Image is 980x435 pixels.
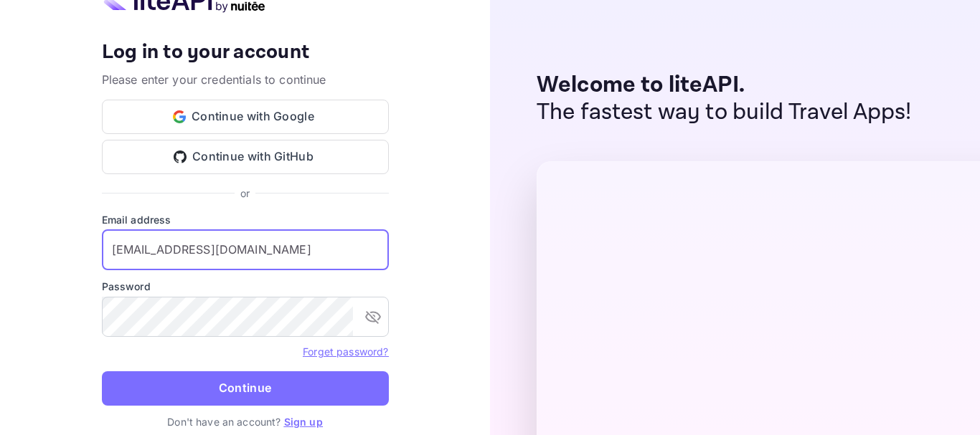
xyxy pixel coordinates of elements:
[102,371,389,406] button: Continue
[303,345,388,358] a: Forget password?
[102,71,389,88] p: Please enter your credentials to continue
[284,416,323,428] a: Sign up
[537,72,912,99] p: Welcome to liteAPI.
[102,230,389,270] input: Enter your email address
[359,302,387,331] button: toggle password visibility
[240,186,250,201] p: or
[102,100,389,134] button: Continue with Google
[303,344,388,358] a: Forget password?
[537,99,912,126] p: The fastest way to build Travel Apps!
[102,40,389,65] h4: Log in to your account
[102,414,389,429] p: Don't have an account?
[102,279,389,294] label: Password
[102,212,389,227] label: Email address
[102,140,389,174] button: Continue with GitHub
